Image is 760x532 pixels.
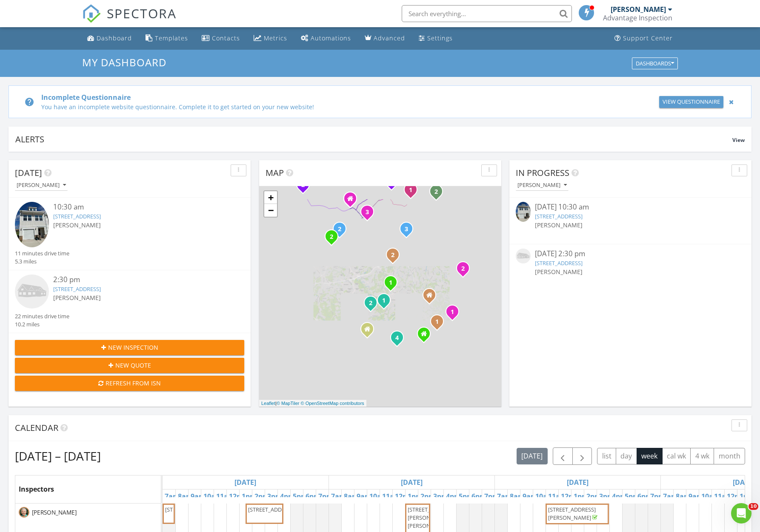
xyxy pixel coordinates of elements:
h2: [DATE] – [DATE] [15,447,101,464]
i: 1 [382,298,386,304]
a: View Questionnaire [659,96,723,108]
div: Advantage Inspection [603,14,672,22]
a: 6pm [635,490,654,503]
div: 105 Towson Dr, Greenville, SC 29615 [406,229,411,234]
a: 12pm [227,490,250,503]
a: Support Center [611,31,676,46]
button: list [597,448,616,464]
a: Advanced [361,31,409,46]
div: 9 Raven Falls Ln, Simpsonville, SC 29681 [463,268,468,273]
button: cal wk [662,448,691,464]
div: | [259,400,366,407]
div: Metrics [264,34,287,42]
div: 10:30 am [53,202,225,212]
span: View [732,136,745,144]
span: [STREET_ADDRESS] [165,506,213,513]
div: 8 Crossway Drive, Piedmont SC 29673 [367,329,372,334]
a: 5pm [623,490,642,503]
button: [PERSON_NAME] [516,180,569,191]
i: 2 [434,189,438,195]
span: New Inspection [108,343,158,352]
i: 2 [461,266,465,272]
a: 7am [495,490,514,503]
span: My Dashboard [82,55,166,69]
span: 10 [749,503,758,510]
a: 11am [546,490,569,503]
div: 10.2 miles [15,320,69,328]
a: 3pm [265,490,284,503]
span: Inspectors [19,484,54,494]
a: Go to August 27, 2025 [232,475,258,489]
a: 8am [508,490,527,503]
a: 8am [674,490,693,503]
img: house-placeholder-square-ca63347ab8c70e15b013bc22427d3df0f7f082c62ce06d78aee8ec4e70df452f.jpg [15,274,49,308]
a: SPECTORA [82,11,177,29]
a: [STREET_ADDRESS] [53,212,101,220]
div: Dashboard [97,34,132,42]
div: 11 minutes drive time [15,249,69,258]
div: 2:30 pm [53,274,225,285]
a: 12pm [559,490,582,503]
div: 103 Teal Ln, Mauldin, SC 29662 [391,282,396,287]
div: [PERSON_NAME] [17,182,66,188]
a: 11am [214,490,237,503]
div: 322 Nettle Ln, Greenville, SC 29607 [393,255,398,260]
a: 7am [661,490,680,503]
a: 7pm [316,490,335,503]
a: 7pm [482,490,501,503]
button: Refresh from ISN [15,376,244,391]
span: [STREET_ADDRESS][PERSON_NAME][PERSON_NAME] [408,506,455,529]
a: Leaflet [261,401,275,406]
span: [PERSON_NAME] [535,221,583,229]
a: 10am [201,490,224,503]
button: week [637,448,663,464]
a: 1pm [737,490,757,503]
span: [PERSON_NAME] [53,294,101,302]
a: 10am [367,490,390,503]
div: [PERSON_NAME] [517,182,567,188]
a: 11am [712,490,735,503]
div: 22 Brockmore Dr, Greenville, SC 29605 [371,303,376,308]
a: [DATE] 10:30 am [STREET_ADDRESS] [PERSON_NAME] [516,202,745,239]
div: [DATE] 2:30 pm [535,249,726,259]
a: 11am [380,490,403,503]
a: 4pm [278,490,297,503]
button: Dashboards [632,57,678,69]
input: Search everything... [402,5,572,22]
i: 1 [389,280,392,286]
a: 5pm [291,490,310,503]
div: Support Center [623,34,673,42]
a: © OpenStreetMap contributors [301,401,364,406]
span: SPECTORA [107,4,177,22]
button: Previous [553,447,573,465]
div: Alerts [15,133,732,145]
span: [DATE] [15,167,42,178]
a: Dashboard [84,31,135,46]
a: 12pm [393,490,416,503]
a: 10:30 am [STREET_ADDRESS] [PERSON_NAME] 11 minutes drive time 5.3 miles [15,202,244,266]
a: 9am [189,490,208,503]
div: 131 Yellow Fox Rd, Greer, SC 29650 [436,191,441,196]
i: 1 [435,319,439,325]
a: 7pm [648,490,667,503]
a: 6pm [303,490,323,503]
a: 9am [520,490,540,503]
div: 233 Paperbark Dr, Greenville, SC 29607 [384,300,389,305]
a: 1pm [406,490,425,503]
a: 7am [329,490,348,503]
div: 414 Ansel St Unit A, Greenville, SC 29601 [331,236,337,241]
i: 2 [301,182,305,188]
a: Go to August 30, 2025 [731,475,757,489]
a: Go to August 28, 2025 [399,475,425,489]
i: 2 [369,300,372,306]
button: [DATE] [517,448,548,464]
button: month [714,448,745,464]
button: day [616,448,637,464]
div: [DATE] 10:30 am [535,202,726,212]
i: 3 [405,226,408,232]
div: 22 minutes drive time [15,312,69,320]
i: help [24,97,34,107]
a: Go to August 29, 2025 [565,475,591,489]
a: [STREET_ADDRESS] [535,259,583,267]
span: Calendar [15,422,58,433]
